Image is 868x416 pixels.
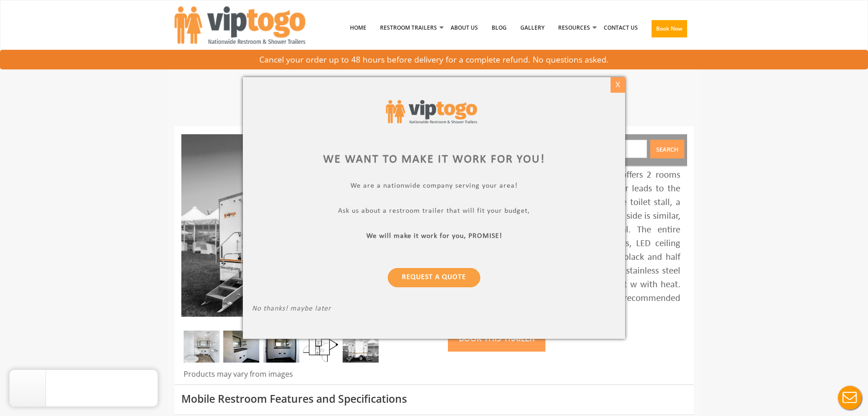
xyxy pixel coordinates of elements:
[611,77,625,93] div: X
[252,207,616,217] p: Ask us about a restroom trailer that will fit your budget,
[388,268,480,287] a: Request a Quote
[252,182,616,192] p: We are a nationwide company serving your area!
[252,151,616,168] div: We want to make it work for you!
[252,305,616,315] p: No thanks! maybe later
[366,232,502,240] b: We will make it work for you, PROMISE!
[386,100,477,123] img: viptogo logo
[832,379,868,416] button: Live Chat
